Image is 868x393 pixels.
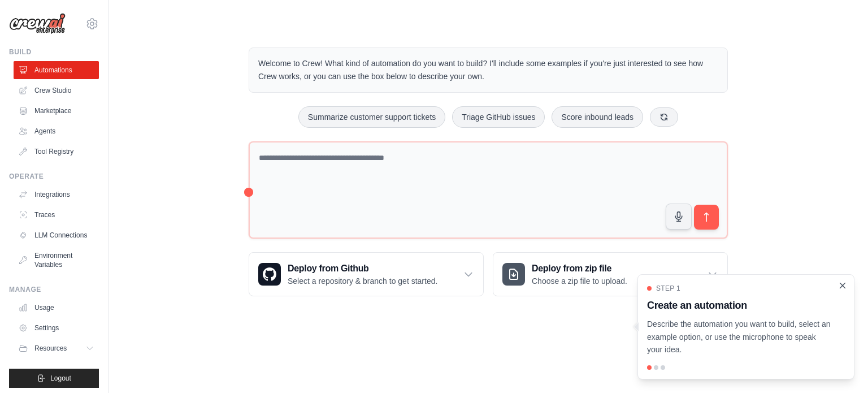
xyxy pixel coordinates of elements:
span: Resources [34,344,67,353]
a: Environment Variables [14,247,99,274]
a: Agents [14,122,99,140]
iframe: Chat Widget [811,339,868,393]
a: Crew Studio [14,81,99,100]
p: Choose a zip file to upload. [532,275,627,287]
h3: Create an automation [647,297,831,313]
button: Triage GitHub issues [452,106,545,128]
a: Marketplace [14,102,99,120]
h3: Deploy from Github [288,262,437,275]
button: Logout [9,369,99,388]
a: Automations [14,61,99,79]
span: Logout [50,374,71,383]
p: Welcome to Crew! What kind of automation do you want to build? I'll include some examples if you'... [258,57,718,83]
button: Summarize customer support tickets [298,106,445,128]
button: Close walkthrough [838,281,847,290]
img: Logo [9,13,66,34]
div: Operate [9,172,99,181]
div: Manage [9,285,99,294]
span: Step 1 [656,284,680,293]
a: Tool Registry [14,142,99,161]
p: Describe the automation you want to build, select an example option, or use the microphone to spe... [647,318,831,356]
button: Score inbound leads [552,106,643,128]
a: Usage [14,299,99,317]
p: Select a repository & branch to get started. [288,275,437,287]
div: Build [9,47,99,57]
h3: Deploy from zip file [532,262,627,275]
a: Integrations [14,185,99,204]
a: Traces [14,206,99,224]
a: Settings [14,319,99,337]
a: LLM Connections [14,226,99,244]
button: Resources [14,339,99,357]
